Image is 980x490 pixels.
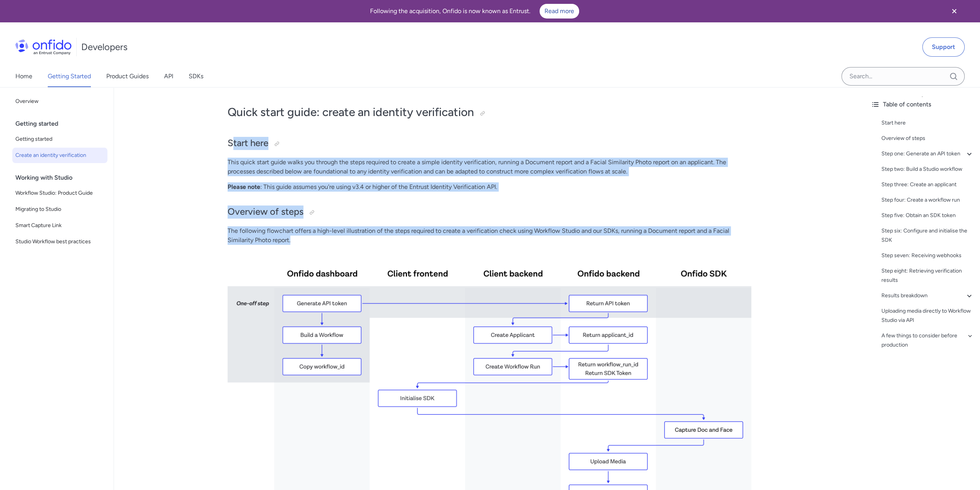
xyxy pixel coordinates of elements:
[12,218,107,233] a: Smart Capture Link
[228,226,751,245] p: The following flowchart offers a high-level illustration of the steps required to create a verifi...
[228,137,751,150] h2: Start here
[881,266,974,285] a: Step eight: Retrieving verification results
[189,66,203,87] a: SDKs
[539,4,579,19] a: Read more
[881,195,974,205] a: Step four: Create a workflow run
[15,66,32,87] a: Home
[15,189,104,198] span: Workflow Studio: Product Guide
[881,291,974,300] a: Results breakdown
[881,331,974,350] a: A few things to consider before production
[15,97,104,106] span: Overview
[15,116,111,131] div: Getting started
[940,2,968,21] button: Close banner
[881,165,974,174] a: Step two: Build a Studio workflow
[228,205,751,219] h2: Overview of steps
[228,104,751,120] h1: Quick start guide: create an identity verification
[15,135,104,144] span: Getting started
[950,7,959,16] svg: Close banner
[881,226,974,245] a: Step six: Configure and initialise the SDK
[881,306,974,325] a: Uploading media directly to Workflow Studio via API
[12,148,107,163] a: Create an identity verification
[841,67,965,86] input: Onfido search input field
[12,94,107,109] a: Overview
[15,205,104,214] span: Migrating to Studio
[228,182,751,192] p: : This guide assumes you're using v3.4 or higher of the Entrust Identity Verification API.
[881,180,974,189] a: Step three: Create an applicant
[12,131,107,147] a: Getting started
[228,183,260,190] strong: Please note
[881,118,974,128] a: Start here
[871,100,974,109] div: Table of contents
[164,66,173,87] a: API
[15,39,72,55] img: Onfido Logo
[12,202,107,217] a: Migrating to Studio
[15,221,104,230] span: Smart Capture Link
[881,251,974,260] a: Step seven: Receiving webhooks
[12,234,107,249] a: Studio Workflow best practices
[15,170,111,185] div: Working with Studio
[106,66,149,87] a: Product Guides
[48,66,91,87] a: Getting Started
[15,151,104,160] span: Create an identity verification
[12,185,107,201] a: Workflow Studio: Product Guide
[9,4,940,19] div: Following the acquisition, Onfido is now known as Entrust.
[922,37,965,57] a: Support
[228,158,751,176] p: This quick start guide walks you through the steps required to create a simple identity verificat...
[81,41,127,53] h1: Developers
[881,211,974,220] a: Step five: Obtain an SDK token
[881,134,974,143] a: Overview of steps
[15,237,104,246] span: Studio Workflow best practices
[881,149,974,158] a: Step one: Generate an API token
